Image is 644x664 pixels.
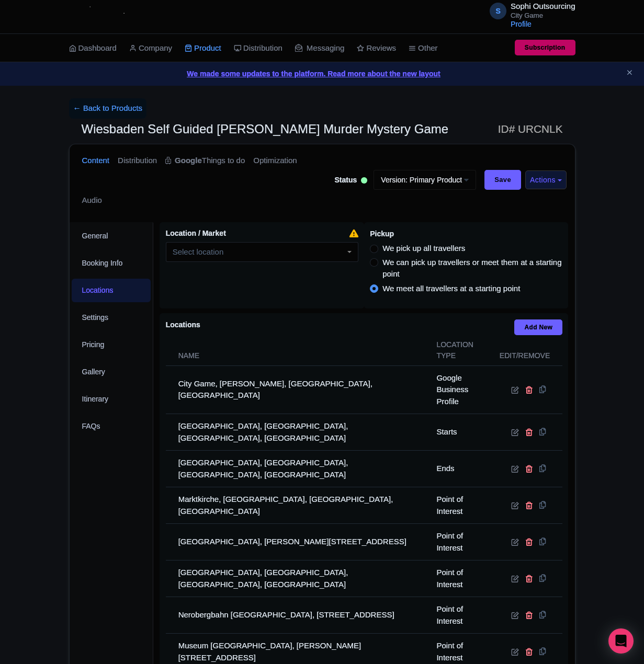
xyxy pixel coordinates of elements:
[511,12,575,19] small: City Game
[490,3,506,19] span: S
[166,414,431,451] td: [GEOGRAPHIC_DATA], [GEOGRAPHIC_DATA], [GEOGRAPHIC_DATA], [GEOGRAPHIC_DATA]
[166,335,431,366] th: Name
[382,283,520,295] label: We meet all travellers at a starting point
[185,34,221,63] a: Product
[484,170,521,190] input: Save
[69,34,117,63] a: Dashboard
[166,451,431,487] td: [GEOGRAPHIC_DATA], [GEOGRAPHIC_DATA], [GEOGRAPHIC_DATA], [GEOGRAPHIC_DATA]
[295,34,345,63] a: Messaging
[430,487,493,524] td: Point of Interest
[72,360,151,384] a: Gallery
[72,333,151,357] a: Pricing
[525,170,566,190] button: Actions
[498,119,563,140] span: ID# URCNLK
[430,365,493,414] td: Google Business Profile
[430,414,493,451] td: Starts
[165,144,245,177] a: GoogleThings to do
[82,184,102,217] a: Audio
[175,155,202,167] strong: Google
[359,173,369,189] div: Active
[72,224,151,248] a: General
[166,560,431,597] td: [GEOGRAPHIC_DATA], [GEOGRAPHIC_DATA], [GEOGRAPHIC_DATA], [GEOGRAPHIC_DATA]
[129,34,172,63] a: Company
[511,2,575,10] span: Sophi Outsourcing
[82,122,449,136] span: Wiesbaden Self Guided [PERSON_NAME] Murder Mystery Game
[72,387,151,411] a: Itinerary
[430,560,493,597] td: Point of Interest
[166,229,226,237] span: Location / Market
[64,5,145,28] img: logo-ab69f6fb50320c5b225c76a69d11143b.png
[511,20,532,28] a: Profile
[166,365,431,414] td: City Game, [PERSON_NAME], [GEOGRAPHIC_DATA], [GEOGRAPHIC_DATA]
[173,247,226,257] input: Select location
[430,451,493,487] td: Ends
[515,40,575,55] a: Subscription
[430,335,493,366] th: Location type
[370,230,394,238] span: Pickup
[374,170,476,190] a: Version: Primary Product
[626,67,634,79] button: Close announcement
[608,628,634,654] div: Open Intercom Messenger
[166,597,431,634] td: Nerobergbahn [GEOGRAPHIC_DATA], [STREET_ADDRESS]
[430,597,493,634] td: Point of Interest
[335,175,357,186] span: Status
[253,144,297,177] a: Optimization
[409,34,438,63] a: Other
[493,335,562,366] th: Edit/Remove
[514,319,562,335] a: Add New
[483,2,575,19] a: S Sophi Outsourcing City Game
[72,306,151,329] a: Settings
[72,251,151,275] a: Booking Info
[382,243,465,255] label: We pick up all travellers
[72,279,151,302] a: Locations
[430,524,493,560] td: Point of Interest
[69,98,147,119] a: ← Back to Products
[166,524,431,560] td: [GEOGRAPHIC_DATA], [PERSON_NAME][STREET_ADDRESS]
[382,257,562,280] label: We can pick up travellers or meet them at a starting point
[357,34,396,63] a: Reviews
[166,487,431,524] td: Marktkirche, [GEOGRAPHIC_DATA], [GEOGRAPHIC_DATA], [GEOGRAPHIC_DATA]
[234,34,283,63] a: Distribution
[118,144,157,177] a: Distribution
[82,144,110,177] a: Content
[72,415,151,438] a: FAQs
[166,319,200,330] label: Locations
[6,68,638,79] a: We made some updates to the platform. Read more about the new layout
